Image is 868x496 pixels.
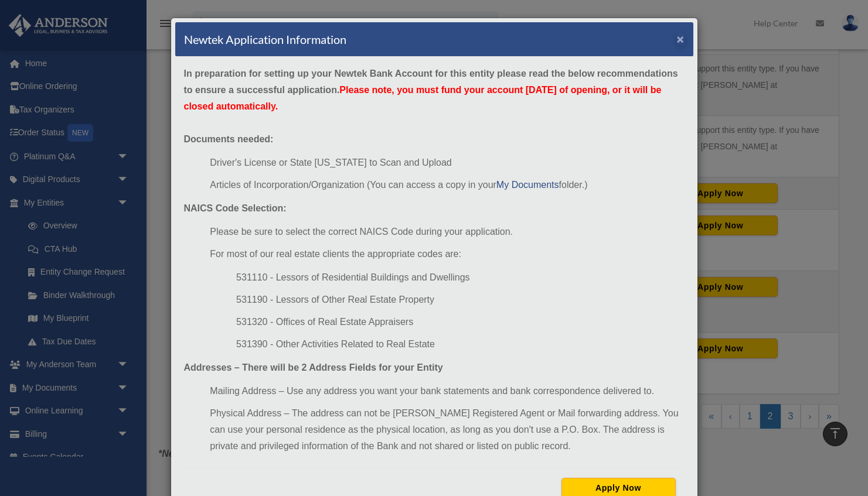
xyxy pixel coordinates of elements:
[210,155,684,171] li: Driver's License or State [US_STATE] to Scan and Upload
[210,405,684,454] li: Physical Address – The address can not be [PERSON_NAME] Registered Agent or Mail forwarding addre...
[184,362,443,372] strong: Addresses – There will be 2 Address Fields for your Entity
[210,224,684,240] li: Please be sure to select the correct NAICS Code during your application.
[496,180,559,190] a: My Documents
[184,85,662,111] span: Please note, you must fund your account [DATE] of opening, or it will be closed automatically.
[677,33,685,45] button: ×
[236,269,684,286] li: 531110 - Lessors of Residential Buildings and Dwellings
[210,177,684,193] li: Articles of Incorporation/Organization (You can access a copy in your folder.)
[184,69,678,111] strong: In preparation for setting up your Newtek Bank Account for this entity please read the below reco...
[236,336,684,353] li: 531390 - Other Activities Related to Real Estate
[184,203,287,213] strong: NAICS Code Selection:
[210,246,684,262] li: For most of our real estate clients the appropriate codes are:
[184,31,346,47] h4: Newtek Application Information
[184,134,274,144] strong: Documents needed:
[236,314,684,330] li: 531320 - Offices of Real Estate Appraisers
[236,292,684,308] li: 531190 - Lessors of Other Real Estate Property
[210,383,684,399] li: Mailing Address – Use any address you want your bank statements and bank correspondence delivered...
